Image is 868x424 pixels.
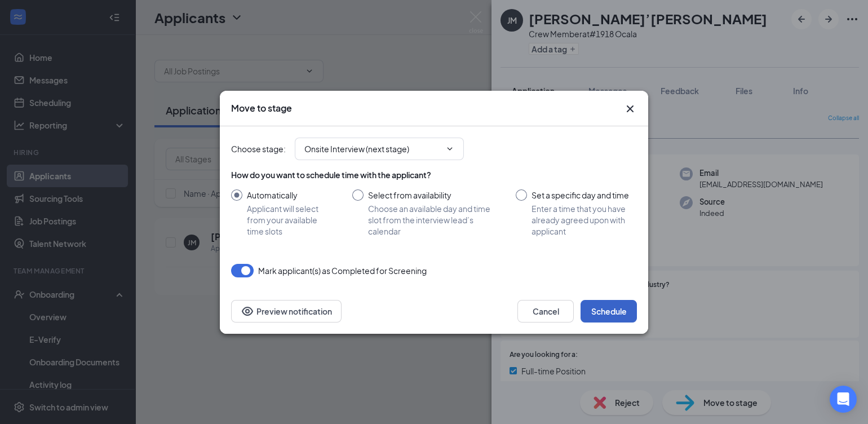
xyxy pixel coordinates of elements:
button: Close [623,102,637,116]
svg: Cross [623,102,637,116]
div: Open Intercom Messenger [830,386,857,413]
span: Mark applicant(s) as Completed for Screening [258,264,427,277]
svg: Eye [241,304,254,318]
h3: Move to stage [231,102,292,114]
button: Cancel [517,300,574,323]
span: Choose stage : [231,143,286,155]
button: Preview notificationEye [231,300,342,323]
div: How do you want to schedule time with the applicant? [231,169,637,180]
button: Schedule [581,300,637,323]
svg: ChevronDown [445,144,454,153]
